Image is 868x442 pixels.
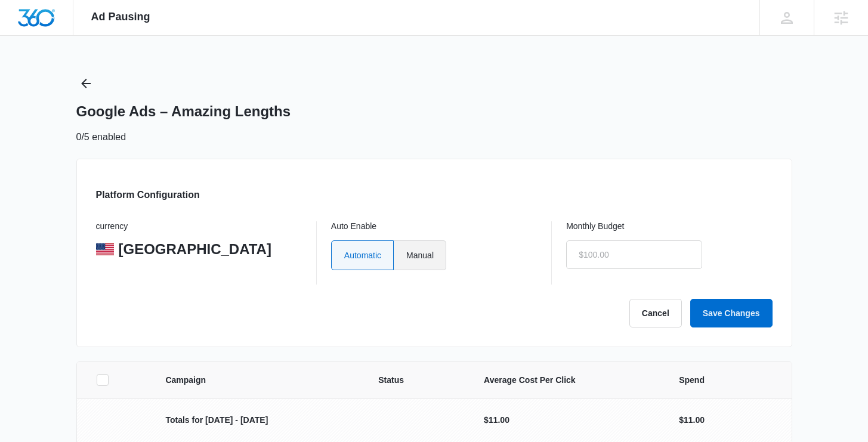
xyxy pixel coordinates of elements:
[679,414,705,426] p: $11.00
[394,240,446,270] label: Manual
[378,374,455,387] span: Status
[165,374,350,387] span: Campaign
[566,221,772,232] p: Monthly Budget
[76,130,126,144] p: 0/5 enabled
[484,374,650,387] span: Average Cost Per Click
[690,299,773,327] button: Save Changes
[96,221,302,232] p: currency
[96,188,200,202] h3: Platform Configuration
[484,414,650,426] p: $11.00
[91,11,150,23] span: Ad Pausing
[331,221,537,232] p: Auto Enable
[679,374,772,387] span: Spend
[76,103,291,120] h1: Google Ads – Amazing Lengths
[119,240,271,258] p: [GEOGRAPHIC_DATA]
[76,74,95,93] button: Back
[629,299,682,327] button: Cancel
[96,243,114,255] img: United States
[165,414,350,426] p: Totals for [DATE] - [DATE]
[331,240,394,270] label: Automatic
[566,240,702,269] input: $100.00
